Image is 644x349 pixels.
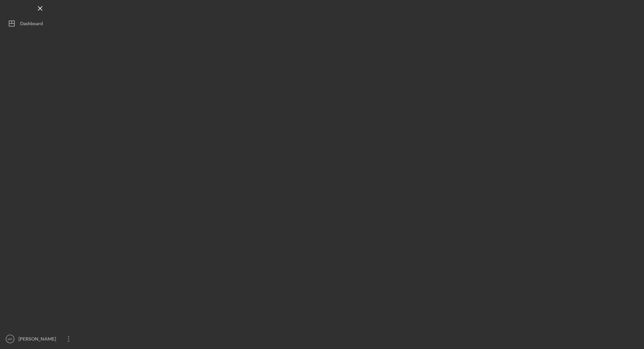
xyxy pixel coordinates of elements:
[17,332,60,347] div: [PERSON_NAME]
[20,17,43,32] div: Dashboard
[3,17,77,30] button: Dashboard
[8,337,13,341] text: WF
[3,332,77,346] button: WF[PERSON_NAME]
